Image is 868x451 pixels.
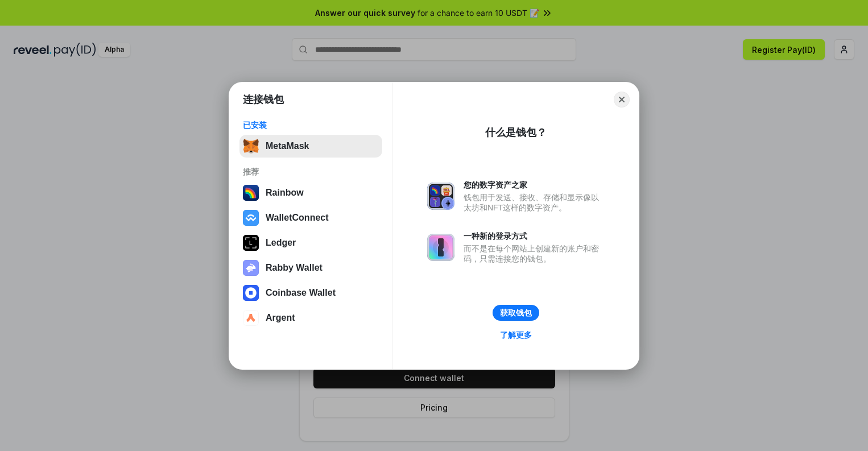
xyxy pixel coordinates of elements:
img: svg+xml,%3Csvg%20xmlns%3D%22http%3A%2F%2Fwww.w3.org%2F2000%2Fsvg%22%20fill%3D%22none%22%20viewBox... [427,183,454,210]
div: Rainbow [266,188,304,198]
img: svg+xml,%3Csvg%20width%3D%22120%22%20height%3D%22120%22%20viewBox%3D%220%200%20120%20120%22%20fil... [243,185,259,201]
button: WalletConnect [239,206,382,229]
div: 已安装 [243,120,379,130]
div: 推荐 [243,167,379,177]
img: svg+xml,%3Csvg%20width%3D%2228%22%20height%3D%2228%22%20viewBox%3D%220%200%2028%2028%22%20fill%3D... [243,285,259,301]
div: Rabby Wallet [266,263,323,273]
button: 获取钱包 [493,305,539,321]
img: svg+xml,%3Csvg%20xmlns%3D%22http%3A%2F%2Fwww.w3.org%2F2000%2Fsvg%22%20fill%3D%22none%22%20viewBox... [243,260,259,276]
button: Close [614,92,630,107]
a: 了解更多 [493,328,539,342]
div: Argent [266,313,295,323]
button: Argent [239,307,382,329]
div: 钱包用于发送、接收、存储和显示像以太坊和NFT这样的数字资产。 [464,192,605,213]
div: 您的数字资产之家 [464,180,605,190]
div: Ledger [266,238,296,248]
button: Ledger [239,231,382,254]
button: MetaMask [239,135,382,158]
div: 一种新的登录方式 [464,231,605,241]
button: Coinbase Wallet [239,282,382,304]
div: MetaMask [266,141,309,151]
div: WalletConnect [266,213,329,223]
div: Coinbase Wallet [266,288,336,298]
img: svg+xml,%3Csvg%20xmlns%3D%22http%3A%2F%2Fwww.w3.org%2F2000%2Fsvg%22%20width%3D%2228%22%20height%3... [243,235,259,251]
div: 而不是在每个网站上创建新的账户和密码，只需连接您的钱包。 [464,243,605,264]
img: svg+xml,%3Csvg%20xmlns%3D%22http%3A%2F%2Fwww.w3.org%2F2000%2Fsvg%22%20fill%3D%22none%22%20viewBox... [427,234,454,261]
img: svg+xml,%3Csvg%20width%3D%2228%22%20height%3D%2228%22%20viewBox%3D%220%200%2028%2028%22%20fill%3D... [243,210,259,226]
h1: 连接钱包 [243,93,284,106]
div: 了解更多 [500,330,532,340]
div: 什么是钱包？ [485,126,547,139]
div: 获取钱包 [500,308,532,318]
img: svg+xml,%3Csvg%20fill%3D%22none%22%20height%3D%2233%22%20viewBox%3D%220%200%2035%2033%22%20width%... [243,138,259,154]
button: Rainbow [239,181,382,204]
button: Rabby Wallet [239,256,382,279]
img: svg+xml,%3Csvg%20width%3D%2228%22%20height%3D%2228%22%20viewBox%3D%220%200%2028%2028%22%20fill%3D... [243,310,259,326]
